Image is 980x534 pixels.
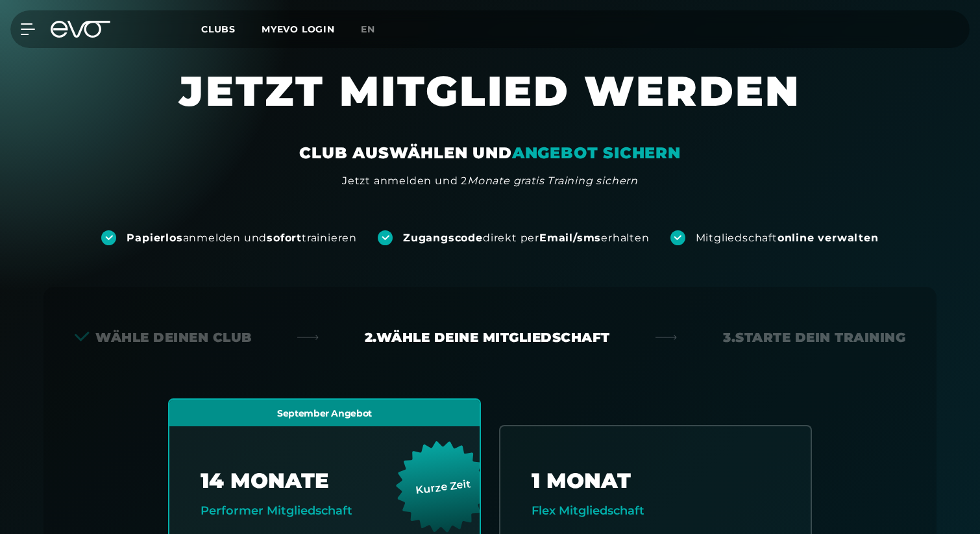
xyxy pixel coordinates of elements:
[127,232,182,244] strong: Papierlos
[201,23,262,35] a: Clubs
[267,232,302,244] strong: sofort
[539,232,601,244] strong: Email/sms
[778,232,879,244] strong: online verwalten
[361,22,391,37] a: en
[299,143,680,164] div: CLUB AUSWÄHLEN UND
[262,23,335,35] a: MYEVO LOGIN
[75,328,252,346] div: Wähle deinen Club
[403,231,649,245] div: direkt per erhalten
[696,231,879,245] div: Mitgliedschaft
[512,143,681,162] em: ANGEBOT SICHERN
[201,23,236,35] span: Clubs
[101,65,879,143] h1: JETZT MITGLIED WERDEN
[403,232,483,244] strong: Zugangscode
[467,175,638,187] em: Monate gratis Training sichern
[723,328,905,346] div: 3. Starte dein Training
[127,231,357,245] div: anmelden und trainieren
[365,328,610,346] div: 2. Wähle deine Mitgliedschaft
[361,23,375,35] span: en
[342,173,638,189] div: Jetzt anmelden und 2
